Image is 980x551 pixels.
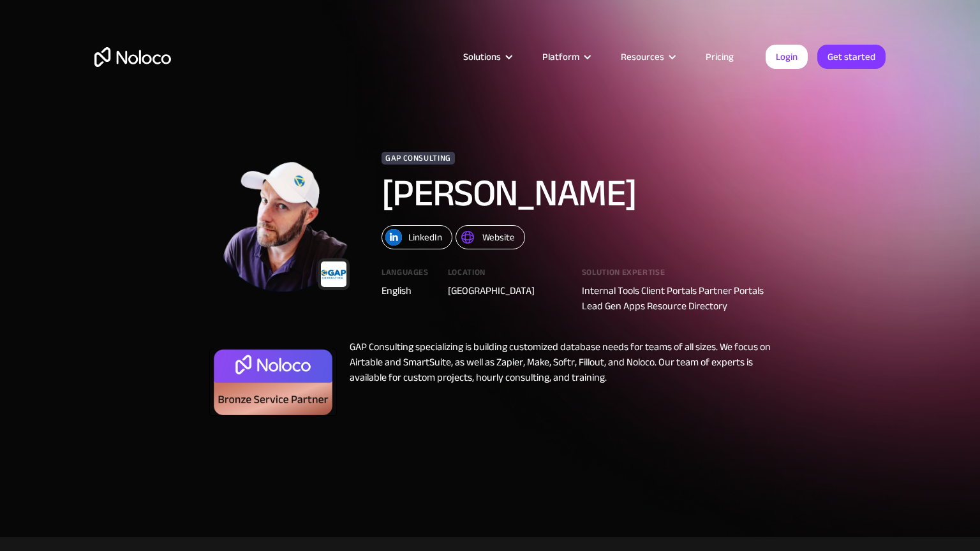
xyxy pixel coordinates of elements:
[582,283,771,314] div: Internal Tools Client Portals Partner Portals Lead Gen Apps Resource Directory
[542,48,579,65] div: Platform
[766,45,808,69] a: Login
[690,48,750,65] a: Pricing
[482,229,515,246] div: Website
[526,48,605,65] div: Platform
[621,48,664,65] div: Resources
[448,268,563,283] div: Location
[447,48,526,65] div: Solutions
[817,45,886,69] a: Get started
[94,47,171,67] a: home
[382,152,455,165] div: GAP Consulting
[408,229,442,246] div: LinkedIn
[582,268,771,283] div: Solution expertise
[463,48,501,65] div: Solutions
[456,225,525,249] a: Website
[382,268,429,283] div: Languages
[382,283,429,298] div: English
[337,339,771,422] div: GAP Consulting specializing is building customized database needs for teams of all sizes. We focu...
[382,225,452,249] a: LinkedIn
[448,283,563,298] div: [GEOGRAPHIC_DATA]
[382,174,732,212] h1: [PERSON_NAME]
[605,48,690,65] div: Resources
